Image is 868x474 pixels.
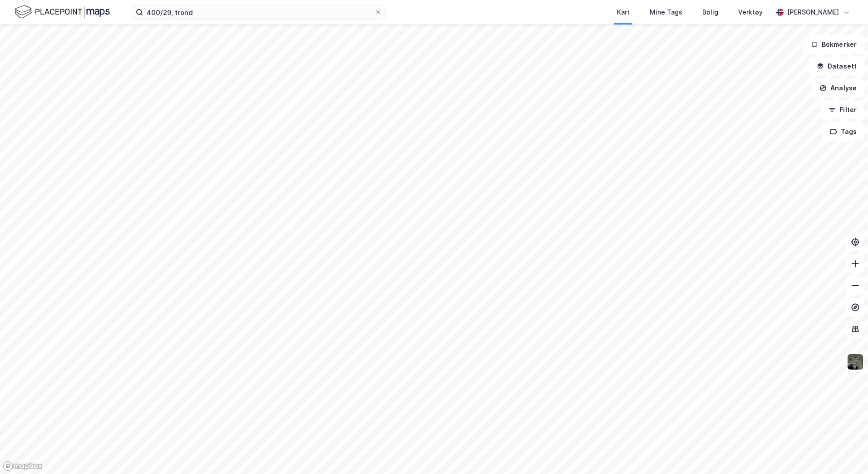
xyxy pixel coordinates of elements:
[3,461,43,471] a: Mapbox homepage
[823,430,868,474] iframe: Chat Widget
[809,57,864,75] button: Datasett
[143,5,375,19] input: Søk på adresse, matrikkel, gårdeiere, leietakere eller personer
[812,79,864,97] button: Analyse
[821,101,864,119] button: Filter
[15,4,110,20] img: logo.f888ab2527a4732fd821a326f86c7f29.svg
[738,7,763,18] div: Verktøy
[650,7,682,18] div: Mine Tags
[822,123,864,141] button: Tags
[823,430,868,474] div: Kontrollprogram for chat
[617,7,630,18] div: Kart
[847,353,864,370] img: 9k=
[803,35,864,54] button: Bokmerker
[787,7,839,18] div: [PERSON_NAME]
[702,7,718,18] div: Bolig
